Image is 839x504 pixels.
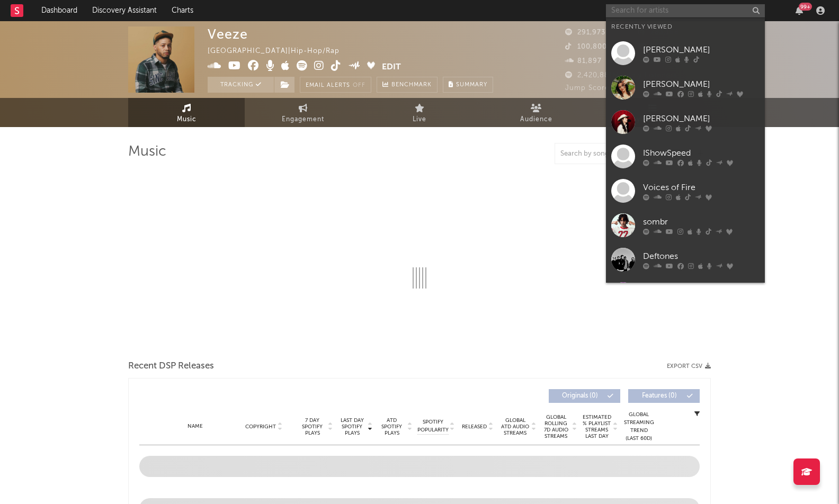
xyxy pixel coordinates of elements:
span: 100,800 [565,43,607,50]
span: Jump Score: 71.7 [565,85,626,92]
span: ATD Spotify Plays [378,417,406,436]
span: 81,897 [565,58,602,65]
a: Deftones [606,242,765,277]
button: 99+ [796,6,803,15]
a: Benchmark [377,77,438,93]
span: Features ( 0 ) [635,393,684,399]
div: Voices of Fire [643,181,760,194]
span: Summary [456,82,487,88]
button: Originals(0) [549,389,620,403]
span: 7 Day Spotify Plays [298,417,326,436]
div: [PERSON_NAME] [643,43,760,56]
button: Tracking [208,77,274,93]
div: Global Streaming Trend (Last 60D) [623,411,655,443]
button: Summary [443,77,493,93]
span: Copyright [245,424,276,430]
div: [PERSON_NAME] [643,112,760,125]
div: Name [160,422,230,430]
span: Global Rolling 7D Audio Streams [541,414,570,439]
div: IShowSpeed [643,147,760,159]
div: Recently Viewed [611,21,760,33]
span: Music [177,113,197,126]
span: Estimated % Playlist Streams Last Day [582,414,611,439]
a: IShow [606,277,765,311]
div: sombr [643,215,760,228]
a: [PERSON_NAME] [606,36,765,70]
a: Engagement [245,98,361,127]
span: Live [413,113,426,126]
span: 291,973 [565,29,605,36]
input: Search for artists [606,4,765,17]
span: Last Day Spotify Plays [338,417,366,436]
span: Originals ( 0 ) [556,393,604,399]
a: IShowSpeed [606,139,765,174]
span: Audience [520,113,552,126]
button: Features(0) [628,389,700,403]
span: Spotify Popularity [417,418,449,434]
button: Edit [382,60,401,74]
button: Email AlertsOff [300,77,371,93]
span: Recent DSP Releases [128,360,214,373]
button: Export CSV [667,363,711,370]
a: [PERSON_NAME] [606,70,765,105]
a: sombr [606,208,765,242]
a: [PERSON_NAME] [606,105,765,139]
em: Off [353,83,365,88]
a: Audience [478,98,594,127]
span: Released [462,424,487,430]
a: Live [361,98,478,127]
div: Deftones [643,250,760,263]
a: Music [128,98,245,127]
a: Playlists/Charts [594,98,711,127]
span: 2,420,881 Monthly Listeners [565,72,677,79]
span: Engagement [282,113,324,126]
div: 99 + [799,3,812,11]
div: Veeze [208,26,248,42]
input: Search by song name or URL [555,150,667,158]
span: Benchmark [391,79,432,92]
a: Voices of Fire [606,174,765,208]
span: Global ATD Audio Streams [501,417,530,436]
div: [PERSON_NAME] [643,78,760,91]
div: [GEOGRAPHIC_DATA] | Hip-Hop/Rap [208,45,352,58]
